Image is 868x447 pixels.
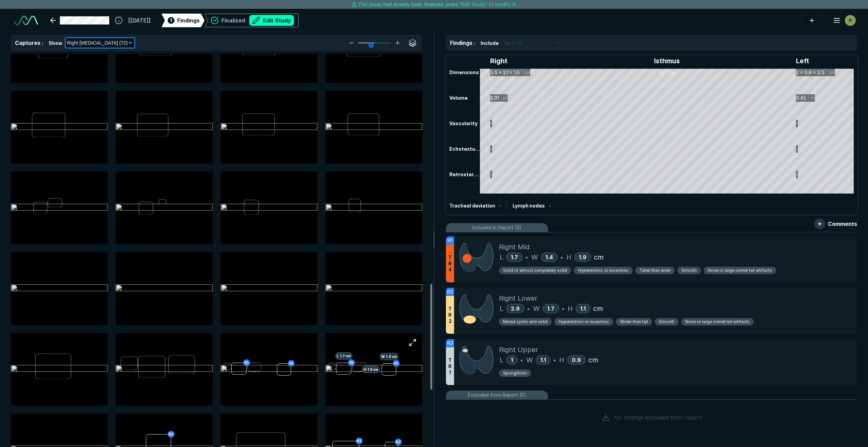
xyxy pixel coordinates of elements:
span: 2.9 [511,305,520,312]
div: avatar-name [845,15,856,26]
span: • [562,304,564,313]
img: bdc99464-3675-42b5-9172-9eedbd40d2b3 [221,365,317,373]
span: T R 4 [448,254,452,273]
div: R3TR1Right UpperL1•W1.1•H0.9cmSpongiform [446,339,857,385]
span: Included in Report (3) [472,224,521,231]
img: aa7cd581-83e5-4aaf-b5ae-e32e0a0478b6 [116,204,212,212]
span: cm [594,252,604,262]
img: 05ce6b6c-07d9-4c58-a1ff-ef16951c32e5 [221,204,317,212]
span: Findings [177,16,200,24]
span: : [42,40,43,46]
span: Tracheal deviation [449,203,495,209]
span: Hyperechoic or isoechoic [578,267,629,274]
span: Include [481,39,499,47]
span: 1.7 [511,254,518,261]
span: Comments [828,220,857,228]
span: H [566,252,571,262]
span: 1 [170,17,172,24]
span: H [559,355,564,365]
span: Findings [450,39,472,46]
span: L [500,303,503,314]
span: Right Upper [499,345,538,355]
span: Smooth [681,267,697,274]
div: R2TR2Right LowerL2.9•W1.7•H1.1cmMixed cystic and solidHyperechoic or isoechoicWider than tallSmoo... [446,288,857,334]
span: None or large comet tail artifacts [708,267,772,274]
span: T R 1 [448,357,452,376]
span: Right [MEDICAL_DATA] (72) [67,39,128,47]
span: Taller than wide [639,267,670,274]
span: L [500,355,503,365]
div: Finalized [221,15,294,26]
span: R3 [447,340,453,347]
span: [[DATE]] [128,16,151,24]
div: R1TR4Right MidL1.7•W1.4•H1.9cmSolid or almost completely solidHyperechoic or isoechoicTaller than... [446,236,857,282]
img: EwAAAAZJREFUAwDS97baXi1N3QAAAABJRU5ErkJggg== [460,293,494,324]
span: - [549,203,551,209]
span: 1.1 [540,357,546,363]
span: 1.1 [580,305,586,312]
button: avatar-name [829,14,857,27]
span: W [531,252,538,262]
div: FinalizedEdit Study [204,14,299,27]
img: a2119802-d051-411e-86ee-0d0f453adac9 [325,365,422,373]
div: 1Findings [162,14,204,27]
img: e9da8528-7c39-43aa-b7b4-cdf0818c3004 [116,123,212,131]
span: W [526,355,533,365]
span: Right Mid [499,242,530,252]
img: 9dfc862e-32bd-43a1-98f2-ea5e8fa72004 [325,284,422,293]
img: 3251c7b2-f6a7-48be-bd09-847117888631 [116,365,212,373]
span: H [568,303,573,314]
img: 008bd8df-fcee-47d6-ac32-4cc3dd7bf3a6 [325,123,422,131]
span: Hyperechoic or isoechoic [558,319,609,325]
span: Wider than tall [620,319,648,325]
img: See-Mode Logo [14,16,38,25]
img: c8c17f80-0e78-4b3e-9a2e-8a75dcda5099 [11,204,107,212]
span: • [527,304,530,313]
span: T R 2 [448,306,452,324]
span: • [553,356,556,364]
span: • [561,253,563,261]
span: 1.7 [547,305,554,312]
img: 5fc97ddd-8693-4838-b13a-a04efef88af7 [11,284,107,293]
span: Right Lower [499,293,537,303]
span: Excluded from Report (0) [468,391,526,399]
span: This study had already been finalized, press “Edit Study” to modify it. [358,1,517,8]
span: • [520,356,523,364]
img: +eQbqAAAAAGSURBVAMA34dUoCQu9BwAAAAASUVORK5CYII= [460,345,494,375]
span: 1.9 [579,254,586,261]
span: R1 [448,237,452,244]
span: Smooth [659,319,674,325]
span: None or large comet tail artifacts [685,319,750,325]
img: 78f80dc2-7a68-47b6-84df-ed270295b55b [116,284,212,293]
img: 96900d4f-dbd5-4706-8c52-e87772b62f34 [221,123,317,131]
img: 3617f873-f9c2-431b-ac1b-16d083eb3397 [221,284,317,293]
span: A [849,17,852,24]
span: 0.9 [572,357,581,363]
span: Solid or almost completely solid [503,267,567,274]
button: Edit Study [249,15,294,26]
img: eb770c67-cae4-4530-a3f7-7e8d99edbb80 [11,365,107,373]
span: - [499,203,501,209]
img: a4678c3e-a836-4975-b273-03df36ca5cd2 [11,123,107,131]
span: Mixed cystic and solid [503,319,548,325]
span: L [500,252,503,262]
span: Show [49,39,62,47]
span: • [525,253,528,261]
span: cm [588,355,598,365]
span: W [533,303,540,314]
span: R2 [447,288,453,296]
a: See-Mode Logo [11,13,41,28]
span: Captures [15,39,40,46]
img: 5e107bc3-02c9-4ed4-b792-cbcc0af4f97f [325,204,422,212]
img: 9gRyN0AAAABklEQVQDALxdNqDaaBUyAAAAAElFTkSuQmCC [460,242,494,272]
span: cm [593,303,603,314]
span: Lymph nodes [513,203,545,209]
span: Top 6 (3) [503,39,522,47]
span: 1.4 [546,254,553,261]
span: No findings excluded from report [614,413,702,421]
li: Excluded from Report (0)No findings excluded from report [446,391,857,432]
span: 1 [511,357,513,363]
span: : [474,40,475,46]
span: Spongiform [503,370,527,376]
